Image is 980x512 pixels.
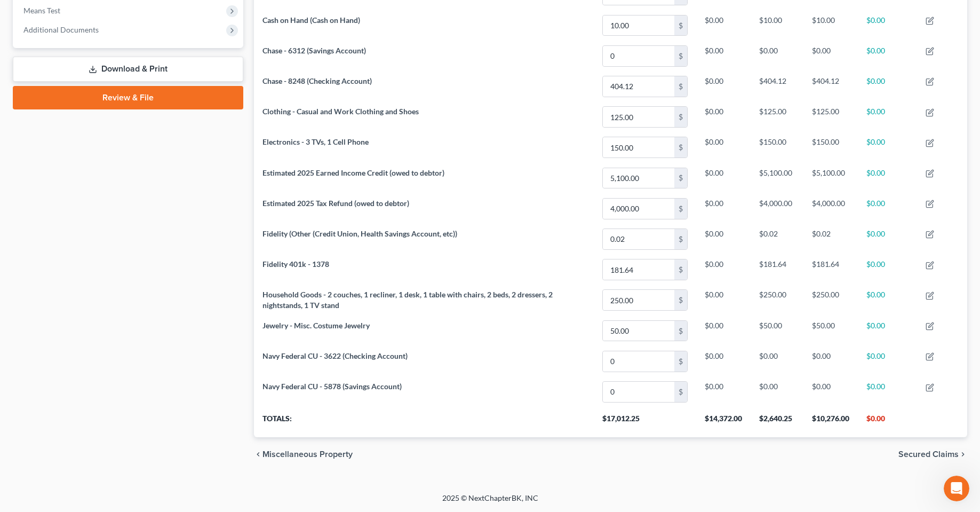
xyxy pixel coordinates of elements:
[674,168,687,188] div: $
[858,193,917,224] td: $0.00
[696,101,751,132] td: $0.00
[47,117,191,136] a: [PERSON_NAME][EMAIL_ADDRESS][DOMAIN_NAME]
[603,259,674,280] input: 0.00
[858,101,917,132] td: $0.00
[803,132,858,163] td: $150.00
[17,350,25,358] button: Emoji picker
[13,86,243,109] a: Review & File
[603,107,674,127] input: 0.00
[696,163,751,193] td: $0.00
[9,257,205,352] div: Katie says…
[751,376,803,407] td: $0.00
[603,290,674,310] input: 0.00
[898,450,959,459] span: Secured Claims
[674,351,687,372] div: $
[674,229,687,249] div: $
[52,5,121,13] h1: [PERSON_NAME]
[858,71,917,101] td: $0.00
[262,137,369,146] span: Electronics - 3 TVs, 1 Cell Phone
[858,254,917,285] td: $0.00
[17,264,166,337] div: You shouldn't have to resend since we fixed it so it goes out on the initial send but I will do a...
[674,199,687,219] div: $
[254,450,262,459] i: chevron_left
[23,25,99,34] span: Additional Documents
[187,4,206,23] div: Close
[803,193,858,224] td: $4,000.00
[803,163,858,193] td: $5,100.00
[594,407,696,437] th: $17,012.25
[47,222,196,242] div: I hope this is helpful for you. It's partially fixed! Yay!
[858,346,917,376] td: $0.00
[9,327,204,345] textarea: Message…
[696,193,751,224] td: $0.00
[696,376,751,407] td: $0.00
[803,101,858,132] td: $125.00
[183,345,200,363] button: Send a message…
[603,137,674,157] input: 0.00
[254,407,594,437] th: Totals:
[858,132,917,163] td: $0.00
[858,376,917,407] td: $0.00
[47,106,196,148] div: We then went to resend and was pre-populated in the resend box...partial fix...
[751,163,803,193] td: $5,100.00
[803,71,858,101] td: $404.12
[262,15,360,25] span: Cash on Hand (Cash on Hand)
[674,15,687,36] div: $
[13,57,243,82] a: Download & Print
[262,46,366,55] span: Chase - 6312 (Savings Account)
[803,10,858,41] td: $10.00
[803,285,858,316] td: $250.00
[262,107,419,116] span: Clothing - Casual and Work Clothing and Shoes
[696,346,751,376] td: $0.00
[751,10,803,41] td: $10.00
[803,346,858,376] td: $0.00
[696,132,751,163] td: $0.00
[674,137,687,157] div: $
[47,49,177,68] a: [PERSON_NAME][EMAIL_ADDRESS][DOMAIN_NAME]
[47,70,177,89] a: [PERSON_NAME][EMAIL_ADDRESS][DOMAIN_NAME].....partially
[603,321,674,341] input: 0.00
[68,350,76,358] button: Start recording
[262,76,372,85] span: Chase - 8248 (Checking Account)
[751,224,803,254] td: $0.02
[254,450,353,459] button: chevron_left Miscellaneous Property
[262,290,553,310] span: Household Goods - 2 couches, 1 recliner, 1 desk, 1 table with chairs, 2 beds, 2 dressers, 2 night...
[944,476,969,501] iframe: Intercom live chat
[603,76,674,97] input: 0.00
[751,346,803,376] td: $0.00
[47,175,177,194] a: [PERSON_NAME][EMAIL_ADDRESS][DOMAIN_NAME]
[603,168,674,188] input: 0.00
[262,199,409,208] span: Estimated 2025 Tax Refund (owed to debtor)
[898,450,967,459] button: Secured Claims chevron_right
[674,382,687,402] div: $
[696,254,751,285] td: $0.00
[751,71,803,101] td: $404.12
[262,382,402,391] span: Navy Federal CU - 5878 (Savings Account)
[186,493,794,512] div: 2025 © NextChapterBK, INC
[603,199,674,219] input: 0.00
[262,229,457,238] span: Fidelity (Other (Credit Union, Health Savings Account, etc))
[858,285,917,316] td: $0.00
[167,4,187,25] button: Home
[52,13,128,24] p: Active in the last 15m
[262,450,353,459] span: Miscellaneous Property
[696,41,751,71] td: $0.00
[751,254,803,285] td: $181.64
[674,290,687,310] div: $
[696,224,751,254] td: $0.00
[803,224,858,254] td: $0.02
[751,316,803,346] td: $50.00
[603,15,674,36] input: 0.00
[9,257,175,343] div: You shouldn't have to resend since we fixed it so it goes out on the initial send but I will do a...
[47,153,196,216] div: Upon hitting resend, however....same results as the invite test above...To: and the CC: , another...
[858,316,917,346] td: $0.00
[858,41,917,71] td: $0.00
[262,168,444,177] span: Estimated 2025 Earned Income Credit (owed to debtor)
[751,285,803,316] td: $250.00
[803,376,858,407] td: $0.00
[23,6,60,15] span: Means Test
[603,46,674,66] input: 0.00
[696,285,751,316] td: $0.00
[696,407,751,437] th: $14,372.00
[674,321,687,341] div: $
